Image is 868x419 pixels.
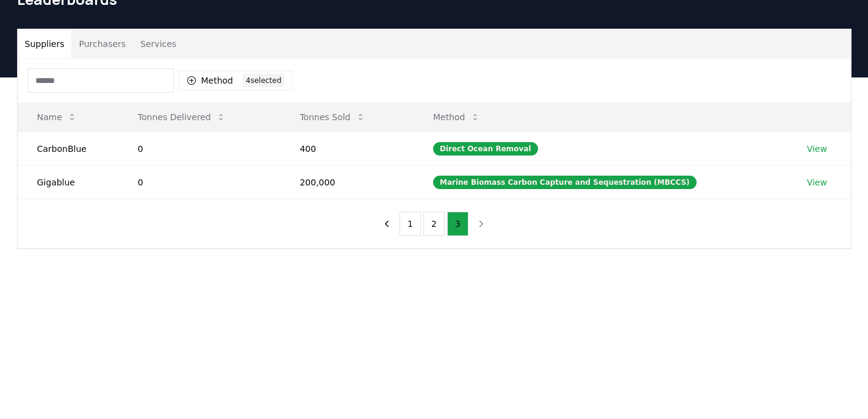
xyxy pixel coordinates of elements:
[18,132,118,165] td: CarbonBlue
[118,132,281,165] td: 0
[18,165,118,199] td: Gigablue
[433,176,697,189] div: Marine Biomass Carbon Capture and Sequestration (MBCCS)
[179,71,293,90] button: Method4selected
[280,132,414,165] td: 400
[447,212,468,236] button: 3
[18,29,72,59] button: Suppliers
[290,105,375,129] button: Tonnes Sold
[433,142,538,156] div: Direct Ocean Removal
[423,105,490,129] button: Method
[128,105,235,129] button: Tonnes Delivered
[118,165,281,199] td: 0
[280,165,414,199] td: 200,000
[376,212,397,236] button: previous page
[423,212,445,236] button: 2
[243,74,284,87] div: 4 selected
[807,176,827,188] a: View
[807,143,827,155] a: View
[133,29,184,59] button: Services
[71,29,133,59] button: Purchasers
[400,212,421,236] button: 1
[27,105,87,129] button: Name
